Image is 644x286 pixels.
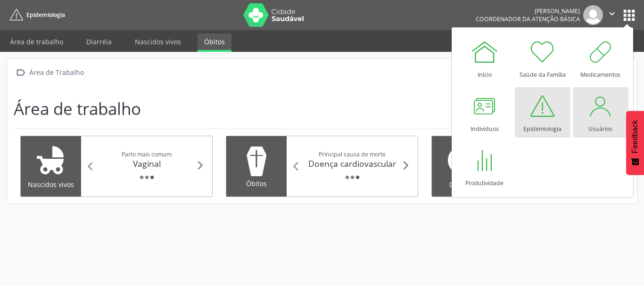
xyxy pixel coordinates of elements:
[14,65,27,79] i: 
[80,33,118,50] a: Diarréia
[14,65,85,79] a:  Área de Trabalho
[27,65,85,79] div: Área de Trabalho
[304,158,401,169] div: Doença cardiovascular
[573,33,628,83] a: Medicamentos
[7,7,65,23] a: Epidemiologia
[26,11,65,19] span: Epidemiologia
[355,175,360,180] i: fiber_manual_record
[438,180,486,189] div: Diarreia
[626,111,644,175] button: Feedback - Mostrar pesquisa
[233,179,280,188] div: Óbitos
[445,143,479,177] i: info
[515,33,570,83] a: Saúde da Família
[98,150,195,158] div: Parto mais comum
[573,87,628,138] a: Usuários
[3,33,70,50] a: Área de trabalho
[345,175,350,180] i: fiber_manual_record
[198,33,231,52] a: Óbitos
[149,175,155,180] i: fiber_manual_record
[88,161,98,172] i: arrow_back_ios
[607,8,617,19] i: 
[457,141,512,192] a: Produtividade
[631,120,639,153] span: Feedback
[457,87,512,138] a: Indivíduos
[515,87,570,138] a: Epidemiologia
[98,158,195,169] div: Vaginal
[293,161,304,172] i: arrow_back_ios
[304,150,401,158] div: Principal causa de morte
[476,15,580,23] span: Coordenador da Atenção Básica
[27,180,74,189] div: Nascidos vivos
[139,175,144,180] i: fiber_manual_record
[34,143,68,177] i: child_friendly
[603,5,621,25] button: 
[457,33,512,83] a: Início
[583,5,603,25] img: img
[621,7,637,24] button: apps
[195,160,206,171] i: arrow_forward_ios
[401,160,411,171] i: arrow_forward_ios
[128,33,188,50] a: Nascidos vivos
[144,175,149,180] i: fiber_manual_record
[14,99,141,119] h1: Área de trabalho
[476,7,580,15] div: [PERSON_NAME]
[350,175,355,180] i: fiber_manual_record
